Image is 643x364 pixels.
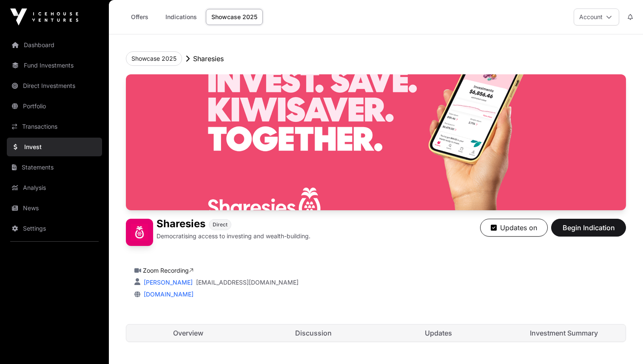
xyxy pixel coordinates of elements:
iframe: Chat Widget [600,323,643,364]
a: Settings [7,219,102,238]
a: [PERSON_NAME] [142,279,193,286]
span: Direct [213,221,228,228]
a: Portfolio [7,97,102,116]
img: Sharesies [126,74,626,210]
a: Zoom Recording [143,267,193,274]
p: Democratising access to investing and wealth-building. [156,232,310,240]
button: Showcase 2025 [126,51,182,66]
a: Begin Indication [551,227,626,236]
button: Account [574,8,619,25]
img: Sharesies [126,219,153,246]
a: Invest [7,138,102,156]
a: Overview [126,324,250,341]
a: Analysis [7,178,102,197]
a: Offers [122,9,156,25]
a: Dashboard [7,36,102,54]
nav: Tabs [126,324,626,341]
h1: Sharesies [156,219,205,230]
a: [DOMAIN_NAME] [140,291,193,298]
a: [EMAIL_ADDRESS][DOMAIN_NAME] [196,278,299,287]
a: Discussion [252,324,376,341]
a: Investment Summary [502,324,626,341]
img: Icehouse Ventures Logo [10,8,78,25]
p: Sharesies [193,54,224,64]
a: Updates [377,324,501,341]
button: Updates on [480,219,548,237]
a: Statements [7,158,102,177]
a: Direct Investments [7,76,102,95]
a: Transactions [7,117,102,136]
a: Showcase 2025 [206,9,263,25]
button: Begin Indication [551,219,626,237]
span: Begin Indication [562,223,615,233]
a: Indications [160,9,202,25]
a: News [7,199,102,217]
a: Fund Investments [7,56,102,75]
